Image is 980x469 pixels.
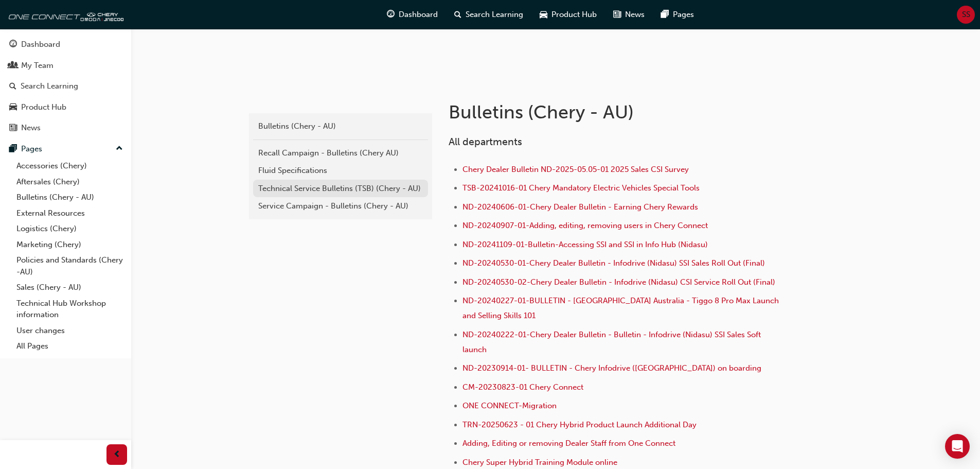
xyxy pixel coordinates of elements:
div: Search Learning [21,80,78,92]
div: My Team [21,60,54,72]
span: All departments [449,136,522,148]
a: Recall Campaign - Bulletins (Chery AU) [253,144,428,162]
div: Service Campaign - Bulletins (Chery - AU) [258,200,423,212]
span: car-icon [9,103,17,112]
div: Pages [21,143,42,155]
a: Technical Hub Workshop information [12,296,127,323]
span: Pages [673,9,694,21]
span: guage-icon [387,8,395,21]
span: news-icon [9,124,17,133]
a: ONE CONNECT-Migration [462,401,557,410]
a: TRN-20250623 - 01 Chery Hybrid Product Launch Additional Day [462,420,697,429]
a: User changes [12,323,127,339]
a: All Pages [12,338,127,354]
a: ND-20240907-01-Adding, editing, removing users in Chery Connect [462,221,708,230]
a: External Resources [12,205,127,221]
span: SS [962,9,970,21]
a: ND-20240222-01-Chery Dealer Bulletin - Bulletin - Infodrive (Nidasu) SSI Sales Soft launch [462,330,763,354]
a: Product Hub [4,98,127,117]
a: Fluid Specifications [253,162,428,180]
a: news-iconNews [605,4,653,25]
div: News [21,122,41,134]
a: Marketing (Chery) [12,237,127,253]
button: SS [957,6,975,24]
a: ND-20241109-01-Bulletin-Accessing SSI and SSI in Info Hub (Nidasu) [462,240,708,249]
a: Policies and Standards (Chery -AU) [12,252,127,280]
div: Technical Service Bulletins (TSB) (Chery - AU) [258,183,423,195]
span: search-icon [9,82,16,91]
a: ND-20240227-01-BULLETIN - [GEOGRAPHIC_DATA] Australia - Tiggo 8 Pro Max Launch and Selling Skills... [462,296,781,320]
a: pages-iconPages [653,4,702,25]
a: Accessories (Chery) [12,158,127,174]
a: Bulletins (Chery - AU) [12,189,127,205]
a: Chery Super Hybrid Training Module online [462,458,617,467]
h1: Bulletins (Chery - AU) [449,101,786,124]
a: ND-20240530-01-Chery Dealer Bulletin - Infodrive (Nidasu) SSI Sales Roll Out (Final) [462,258,765,268]
a: guage-iconDashboard [379,4,446,25]
a: Dashboard [4,35,127,54]
a: Aftersales (Chery) [12,174,127,190]
span: News [625,9,645,21]
a: Adding, Editing or removing Dealer Staff from One Connect [462,439,675,448]
a: ND-20230914-01- BULLETIN - Chery Infodrive ([GEOGRAPHIC_DATA]) on boarding [462,363,761,373]
button: Pages [4,140,127,159]
span: up-icon [116,142,123,155]
a: search-iconSearch Learning [446,4,531,25]
span: car-icon [540,8,547,21]
span: Search Learning [466,9,523,21]
a: Chery Dealer Bulletin ND-2025-05.05-01 2025 Sales CSI Survey [462,165,689,174]
span: Dashboard [399,9,438,21]
div: Dashboard [21,39,60,50]
span: Product Hub [551,9,597,21]
span: pages-icon [9,145,17,154]
div: Fluid Specifications [258,165,423,177]
span: search-icon [454,8,461,21]
div: Product Hub [21,101,66,113]
a: My Team [4,56,127,75]
div: Open Intercom Messenger [945,434,970,459]
a: Logistics (Chery) [12,221,127,237]
a: TSB-20241016-01 Chery Mandatory Electric Vehicles Special Tools [462,183,700,193]
a: car-iconProduct Hub [531,4,605,25]
a: CM-20230823-01 Chery Connect [462,383,583,392]
div: Recall Campaign - Bulletins (Chery AU) [258,147,423,159]
button: DashboardMy TeamSearch LearningProduct HubNews [4,33,127,140]
span: pages-icon [661,8,669,21]
span: guage-icon [9,40,17,49]
a: Technical Service Bulletins (TSB) (Chery - AU) [253,180,428,198]
div: Bulletins (Chery - AU) [258,120,423,132]
a: Search Learning [4,77,127,96]
a: ND-20240530-02-Chery Dealer Bulletin - Infodrive (Nidasu) CSI Service Roll Out (Final) [462,277,775,287]
a: ND-20240606-01-Chery Dealer Bulletin - Earning Chery Rewards [462,202,698,212]
span: prev-icon [113,448,121,461]
a: Service Campaign - Bulletins (Chery - AU) [253,197,428,215]
a: Sales (Chery - AU) [12,280,127,296]
span: people-icon [9,61,17,71]
a: News [4,118,127,137]
a: Bulletins (Chery - AU) [253,117,428,135]
img: oneconnect [5,4,123,25]
span: news-icon [613,8,621,21]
